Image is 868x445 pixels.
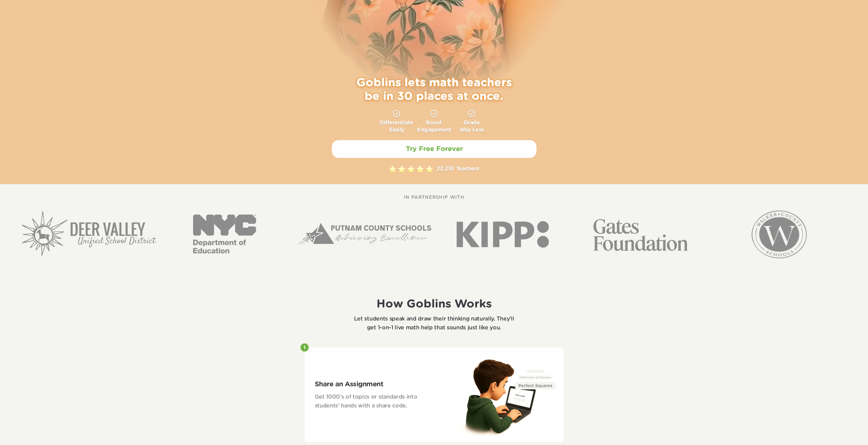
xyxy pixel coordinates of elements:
p: Grade Way Less [459,119,484,134]
p: 22,210 Teachers [437,165,479,174]
p: 1 [304,345,306,351]
h1: Goblins lets math teachers be in 30 places at once. [349,76,519,104]
p: IN PARTNERSHIP WITH [404,194,464,202]
a: Try Free Forever [332,140,536,158]
p: Boost Engagement [417,119,451,134]
h3: Share an Assignment [315,379,435,389]
p: Let students speak and draw their thinking naturally. They’ll get 1-on-1 live math help that soun... [349,315,519,332]
p: Get 1000’s of topics or standards into students’ hands with a share code. [315,393,435,410]
h1: How Goblins Works [368,297,501,311]
p: Differentiate Easily [380,119,413,134]
h2: Try Free Forever [406,145,462,153]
